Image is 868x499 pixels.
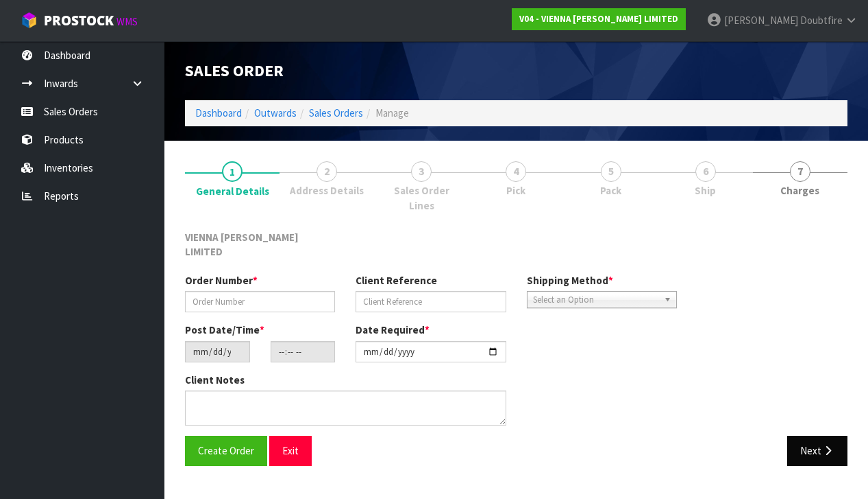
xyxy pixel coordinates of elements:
span: Pick [506,183,525,198]
label: Shipping Method [527,273,613,288]
span: Charges [780,183,819,198]
label: Client Reference [356,273,437,288]
label: Order Number [185,273,258,288]
button: Exit [269,436,312,465]
span: Pack [600,183,621,198]
span: Select an Option [533,292,658,308]
a: Outwards [254,106,297,119]
span: Doubtfire [800,14,843,27]
span: VIENNA [PERSON_NAME] LIMITED [185,231,299,258]
button: Create Order [185,436,267,465]
img: cube-alt.png [21,12,38,29]
span: Sales Order Lines [384,183,458,213]
span: Address Details [290,183,364,198]
span: 7 [790,161,810,182]
strong: V04 - VIENNA [PERSON_NAME] LIMITED [519,13,678,25]
span: Ship [695,183,716,198]
label: Date Required [356,323,430,337]
span: [PERSON_NAME] [724,14,798,27]
span: Sales Order [185,60,284,81]
span: Manage [375,106,409,119]
small: WMS [116,15,138,28]
span: Create Order [198,444,254,457]
span: 2 [317,161,337,182]
input: Client Reference [356,291,506,312]
input: Order Number [185,291,335,312]
span: 3 [411,161,432,182]
label: Post Date/Time [185,323,264,337]
button: Next [787,436,847,465]
span: 1 [222,161,243,182]
label: Client Notes [185,373,245,387]
span: General Details [196,184,269,198]
a: Dashboard [195,106,242,119]
span: 6 [695,161,716,182]
a: Sales Orders [309,106,363,119]
span: 5 [601,161,621,182]
span: ProStock [44,12,114,30]
span: 4 [506,161,526,182]
span: General Details [185,220,847,476]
